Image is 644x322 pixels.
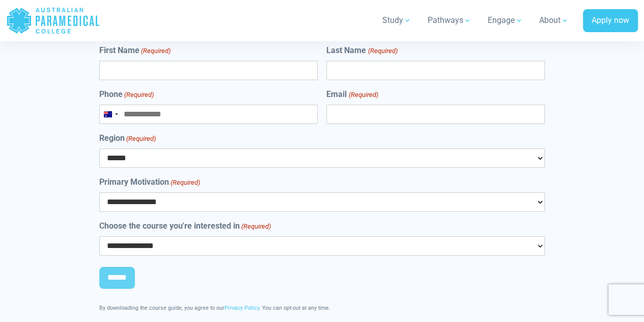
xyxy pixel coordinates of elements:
[326,44,397,57] label: Last Name
[422,6,478,35] a: Pathways
[100,105,121,123] button: Selected country
[99,220,271,232] label: Choose the course you're interested in
[99,44,171,57] label: First Name
[99,132,156,144] label: Region
[376,6,417,35] a: Study
[99,88,154,101] label: Phone
[482,6,529,35] a: Engage
[141,46,171,56] span: (Required)
[533,6,575,35] a: About
[367,46,398,56] span: (Required)
[126,134,156,144] span: (Required)
[326,88,378,101] label: Email
[124,90,154,100] span: (Required)
[170,178,201,188] span: (Required)
[99,305,330,311] span: By downloading the course guide, you agree to our . You can opt-out at any time.
[6,4,100,37] a: Australian Paramedical College
[583,9,638,33] a: Apply now
[241,221,271,232] span: (Required)
[225,305,259,311] a: Privacy Policy
[99,176,200,188] label: Primary Motivation
[348,90,378,100] span: (Required)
